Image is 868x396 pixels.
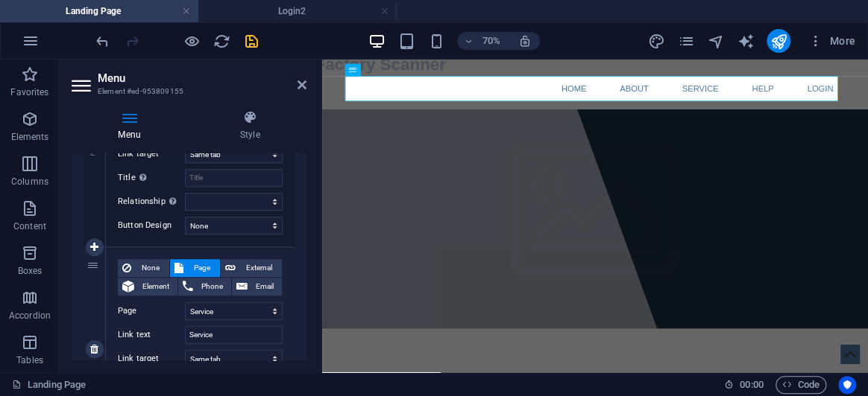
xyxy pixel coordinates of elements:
[185,169,283,187] input: Title
[740,376,763,394] span: 00 00
[776,376,826,394] button: Code
[221,259,282,277] button: External
[707,32,725,50] button: navigator
[98,85,277,98] h3: Element #ed-953809155
[183,32,201,50] button: Click here to leave preview mode and continue editing
[240,259,277,277] span: External
[13,220,46,232] p: Content
[118,350,185,368] label: Link target
[72,110,193,141] h4: Menu
[750,379,752,390] span: :
[770,33,787,50] i: Publish
[12,376,86,394] a: Click to cancel selection. Double-click to open Pages
[136,259,165,277] span: None
[98,71,306,85] h2: Menu
[93,32,111,50] button: undo
[213,33,230,50] i: Reload page
[178,278,231,296] button: Phone
[118,145,185,163] label: Link target
[782,376,820,394] span: Code
[188,259,216,277] span: Page
[118,302,185,320] label: Page
[677,32,695,50] button: pages
[737,32,755,50] button: text_generator
[193,110,306,141] h4: Style
[118,259,169,277] button: None
[457,32,510,50] button: 70%
[767,29,790,53] button: publish
[724,376,764,394] h6: Session time
[16,354,43,366] p: Tables
[94,33,111,50] i: Undo: Change menu items (Ctrl+Z)
[118,326,185,344] label: Link text
[198,3,397,19] h4: Login2
[118,169,185,187] label: Title
[802,29,861,53] button: More
[118,217,185,234] label: Button Design
[9,310,51,322] p: Accordion
[647,32,665,50] button: design
[838,376,856,394] button: Usercentrics
[737,33,754,50] i: AI Writer
[11,131,49,143] p: Elements
[185,326,283,344] input: Link text...
[479,32,503,50] h6: 70%
[232,278,282,296] button: Email
[170,259,220,277] button: Page
[808,33,855,48] span: More
[118,278,177,296] button: Element
[677,33,694,50] i: Pages (Ctrl+Alt+S)
[118,193,185,211] label: Relationship
[252,278,277,296] span: Email
[10,86,48,98] p: Favorites
[242,32,260,50] button: save
[243,33,260,50] i: Save (Ctrl+S)
[213,32,230,50] button: reload
[139,278,173,296] span: Element
[198,278,227,296] span: Phone
[707,33,724,50] i: Navigator
[18,265,43,277] p: Boxes
[11,176,48,188] p: Columns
